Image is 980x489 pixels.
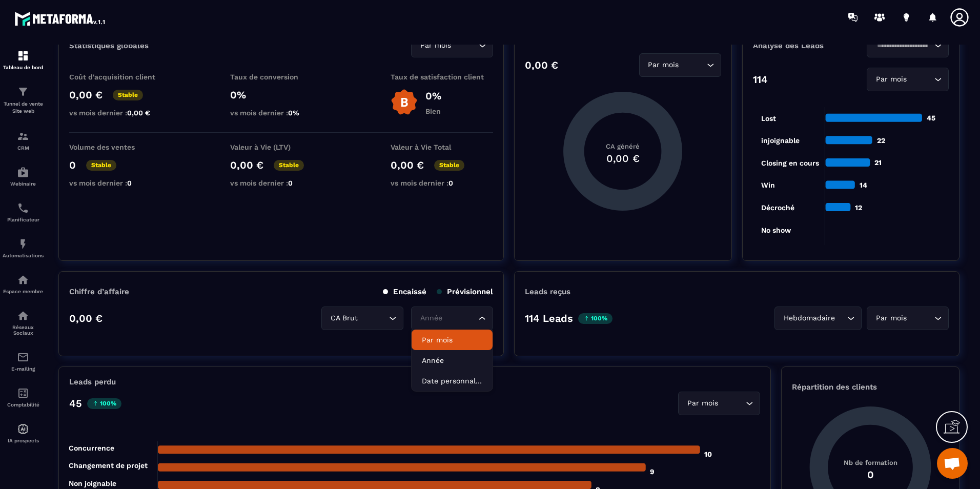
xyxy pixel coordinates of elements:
[127,179,132,187] span: 0
[69,89,103,101] p: 0,00 €
[3,438,44,443] p: IA prospects
[288,179,293,187] span: 0
[328,313,360,324] span: CA Brut
[17,274,29,286] img: automations
[360,313,386,324] input: Search for option
[3,78,44,123] a: formationformationTunnel de vente Site web
[230,109,333,117] p: vs mois dernier :
[3,194,44,230] a: schedulerschedulerPlanificateur
[3,366,44,372] p: E-mailing
[17,423,29,435] img: automations
[525,287,570,296] p: Leads reçus
[411,34,493,57] div: Search for option
[774,307,862,330] div: Search for option
[3,324,44,336] p: Réseaux Sociaux
[69,109,172,117] p: vs mois dernier :
[453,40,476,51] input: Search for option
[3,65,44,70] p: Tableau de bord
[761,114,776,123] tspan: Lost
[3,145,44,151] p: CRM
[639,53,721,77] div: Search for option
[391,73,493,81] p: Taux de satisfaction client
[909,74,932,85] input: Search for option
[3,289,44,294] p: Espace membre
[422,335,482,345] p: Par mois
[230,89,333,101] p: 0%
[69,143,172,151] p: Volume des ventes
[437,287,493,296] p: Prévisionnel
[434,160,464,171] p: Stable
[753,41,851,50] p: Analyse des Leads
[646,59,681,71] span: Par mois
[17,86,29,98] img: formation
[909,313,932,324] input: Search for option
[937,448,968,479] div: Ouvrir le chat
[321,307,403,330] div: Search for option
[761,226,791,234] tspan: No show
[69,179,172,187] p: vs mois dernier :
[69,377,116,386] p: Leads perdu
[230,159,263,171] p: 0,00 €
[230,143,333,151] p: Valeur à Vie (LTV)
[3,343,44,379] a: emailemailE-mailing
[69,312,103,324] p: 0,00 €
[685,398,720,409] span: Par mois
[761,159,819,168] tspan: Closing en cours
[678,392,760,415] div: Search for option
[69,397,82,410] p: 45
[69,73,172,81] p: Coût d'acquisition client
[425,90,441,102] p: 0%
[3,302,44,343] a: social-networksocial-networkRéseaux Sociaux
[3,253,44,258] p: Automatisations
[230,73,333,81] p: Taux de conversion
[69,444,114,452] tspan: Concurrence
[87,398,121,409] p: 100%
[3,379,44,415] a: accountantaccountantComptabilité
[418,313,476,324] input: Search for option
[17,202,29,214] img: scheduler
[14,9,107,28] img: logo
[127,109,150,117] span: 0,00 €
[837,313,845,324] input: Search for option
[792,382,949,392] p: Répartition des clients
[3,217,44,222] p: Planificateur
[873,40,932,51] input: Search for option
[578,313,612,324] p: 100%
[69,461,148,470] tspan: Changement de projet
[69,41,149,50] p: Statistiques globales
[3,230,44,266] a: automationsautomationsAutomatisations
[867,68,949,91] div: Search for option
[873,74,909,85] span: Par mois
[86,160,116,171] p: Stable
[17,50,29,62] img: formation
[3,42,44,78] a: formationformationTableau de bord
[3,402,44,407] p: Comptabilité
[3,158,44,194] a: automationsautomationsWebinaire
[391,179,493,187] p: vs mois dernier :
[17,387,29,399] img: accountant
[448,179,453,187] span: 0
[3,100,44,115] p: Tunnel de vente Site web
[761,181,775,189] tspan: Win
[230,179,333,187] p: vs mois dernier :
[391,89,418,116] img: b-badge-o.b3b20ee6.svg
[761,136,800,145] tspan: injoignable
[867,307,949,330] div: Search for option
[17,166,29,178] img: automations
[422,355,482,365] p: Année
[3,266,44,302] a: automationsautomationsEspace membre
[525,312,573,324] p: 114 Leads
[781,313,837,324] span: Hebdomadaire
[17,130,29,142] img: formation
[69,287,129,296] p: Chiffre d’affaire
[418,40,453,51] span: Par mois
[422,376,482,386] p: Date personnalisée
[391,143,493,151] p: Valeur à Vie Total
[525,59,558,71] p: 0,00 €
[425,107,441,115] p: Bien
[17,310,29,322] img: social-network
[288,109,299,117] span: 0%
[867,34,949,57] div: Search for option
[391,159,424,171] p: 0,00 €
[274,160,304,171] p: Stable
